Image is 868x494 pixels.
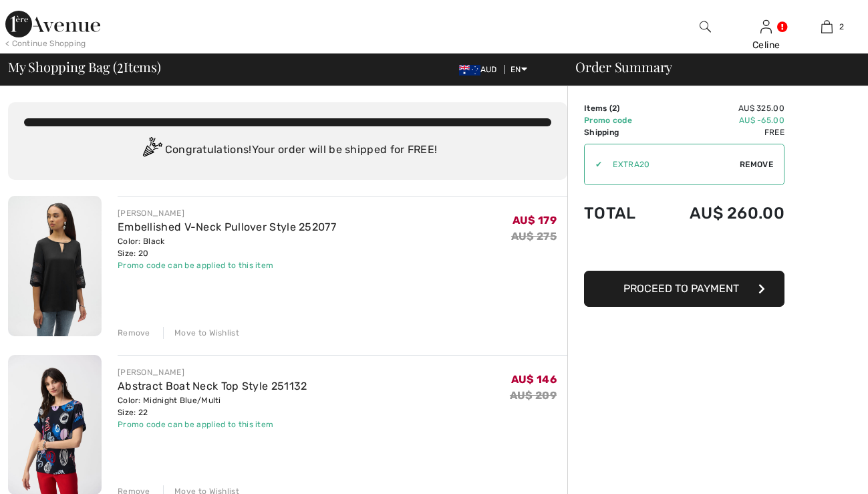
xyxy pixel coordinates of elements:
[8,60,161,74] span: My Shopping Bag ( Items)
[5,11,100,37] img: 1ère Avenue
[118,221,336,233] a: Embellished V-Neck Pullover Style 252077
[559,60,860,74] div: Order Summary
[118,207,336,219] div: [PERSON_NAME]
[513,214,557,227] span: AU$ 179
[118,380,307,392] a: Abstract Boat Neck Top Style 251132
[584,126,655,138] td: Shipping
[510,389,557,402] s: AU$ 209
[511,230,557,243] s: AU$ 275
[585,158,602,170] div: ✔
[700,19,711,35] img: search the website
[584,102,655,114] td: Items ( )
[5,37,86,49] div: < Continue Shopping
[118,394,307,418] div: Color: Midnight Blue/Multi Size: 22
[760,19,772,35] img: My Info
[821,19,833,35] img: My Bag
[118,366,307,378] div: [PERSON_NAME]
[584,271,784,307] button: Proceed to Payment
[138,137,165,164] img: Congratulation2.svg
[797,19,857,35] a: 2
[584,236,784,266] iframe: PayPal
[655,126,784,138] td: Free
[118,235,336,259] div: Color: Black Size: 20
[602,144,740,184] input: Promo code
[459,65,502,74] span: AUD
[459,65,480,76] img: Australian Dollar
[655,114,784,126] td: AU$ -65.00
[740,158,773,170] span: Remove
[118,418,307,430] div: Promo code can be applied to this item
[839,21,844,33] span: 2
[655,191,784,236] td: AU$ 260.00
[511,65,527,74] span: EN
[760,20,772,33] a: Sign In
[655,102,784,114] td: AU$ 325.00
[584,114,655,126] td: Promo code
[584,191,655,236] td: Total
[612,104,617,113] span: 2
[8,196,102,336] img: Embellished V-Neck Pullover Style 252077
[163,327,239,339] div: Move to Wishlist
[623,282,739,295] span: Proceed to Payment
[118,327,150,339] div: Remove
[24,137,551,164] div: Congratulations! Your order will be shipped for FREE!
[118,259,336,271] div: Promo code can be applied to this item
[117,57,124,74] span: 2
[511,373,557,386] span: AU$ 146
[736,38,796,52] div: Celine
